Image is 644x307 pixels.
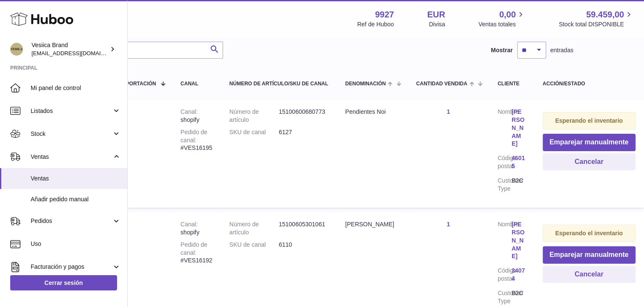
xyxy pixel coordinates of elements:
a: 46015 [512,154,526,170]
div: #VES16195 [180,128,212,152]
span: [EMAIL_ADDRESS][DOMAIN_NAME] [31,50,125,56]
a: 1 [447,221,450,228]
span: Pedidos [31,217,112,225]
div: #VES16192 [180,241,212,265]
strong: Canal [180,221,197,228]
div: [PERSON_NAME] [345,220,399,228]
dd: 15100605301061 [279,220,328,237]
span: Listados [31,107,112,115]
a: 59.459,00 Stock total DISPONIBLE [559,9,634,28]
span: entradas [550,46,573,54]
strong: EUR [427,9,445,20]
div: Divisa [429,20,445,28]
dd: B2C [512,177,526,193]
dd: B2C [512,289,526,305]
a: Cerrar sesión [10,275,117,290]
button: Emparejar manualmente [543,246,635,264]
button: Emparejar manualmente [543,134,635,151]
dd: 6127 [279,128,328,136]
span: Cantidad vendida [416,81,467,87]
td: 10º sep. [84,99,172,208]
span: Ventas [31,153,112,161]
strong: Canal [180,108,197,115]
span: Denominación [345,81,386,87]
span: Facturación y pagos [31,263,112,271]
strong: 9927 [375,9,394,20]
div: Pendientes Noi [345,108,399,116]
div: Vesiica Brand [31,41,108,57]
a: [PERSON_NAME] [512,220,526,260]
div: Ref de Huboo [357,20,394,28]
dt: Customer Type [498,289,512,305]
dt: Nombre [498,220,512,262]
span: Stock [31,130,112,138]
a: [PERSON_NAME] [512,108,526,148]
div: Número de artículo/SKU de canal [229,81,328,87]
div: shopify [180,220,212,237]
dd: 6110 [279,241,328,249]
dt: Customer Type [498,177,512,193]
dt: Nombre [498,108,512,150]
div: shopify [180,108,212,124]
button: Cancelar [543,153,635,171]
dt: Código postal [498,267,512,285]
img: logistic@vesiica.com [10,43,23,56]
dt: Número de artículo [229,108,279,124]
div: Acción/Estado [543,81,635,87]
strong: Esperando el inventario [555,230,623,237]
strong: Pedido de canal [180,241,207,256]
div: Canal [180,81,212,87]
span: Uso [31,240,121,248]
dt: SKU de canal [229,128,279,136]
span: Mi panel de control [31,84,121,92]
dt: SKU de canal [229,241,279,249]
strong: Pedido de canal [180,129,207,144]
dt: Código postal [498,154,512,172]
div: Cliente [498,81,526,87]
span: Ventas totales [478,20,526,28]
span: Ventas [31,175,121,183]
strong: Esperando el inventario [555,117,623,124]
span: 0,00 [499,9,516,20]
dd: 15100600680773 [279,108,328,124]
span: Añadir pedido manual [31,195,121,203]
label: Mostrar [491,46,512,54]
span: 59.459,00 [586,9,624,20]
dt: Número de artículo [229,220,279,237]
button: Cancelar [543,266,635,283]
a: 1 [447,108,450,115]
a: 34074 [512,267,526,283]
span: Stock total DISPONIBLE [559,20,634,28]
a: 0,00 Ventas totales [478,9,526,28]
